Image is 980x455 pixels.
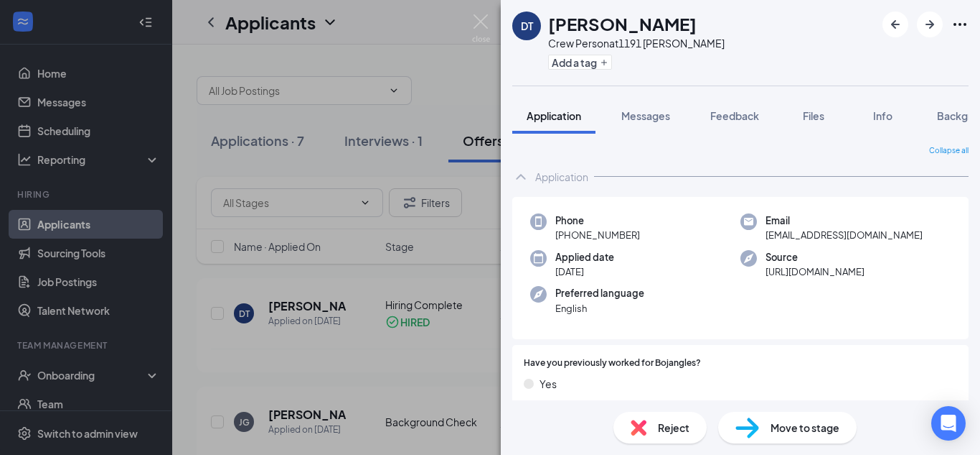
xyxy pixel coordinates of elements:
[765,228,923,242] span: [EMAIL_ADDRESS][DOMAIN_NAME]
[527,109,581,122] span: Application
[524,357,701,370] span: Have you previously worked for Bojangles?
[765,250,864,265] span: Source
[540,376,557,392] span: Yes
[931,406,966,441] div: Open Intercom Messenger
[555,250,614,265] span: Applied date
[658,420,689,436] span: Reject
[555,301,644,316] span: English
[765,265,864,279] span: [URL][DOMAIN_NAME]
[882,12,908,37] button: ArrowLeftNew
[548,55,612,70] button: PlusAdd a tag
[555,286,644,300] span: Preferred language
[555,213,640,228] span: Phone
[555,265,614,279] span: [DATE]
[873,109,892,122] span: Info
[921,16,938,33] svg: ArrowRight
[803,109,824,122] span: Files
[765,213,923,228] span: Email
[887,16,904,33] svg: ArrowLeftNew
[951,16,969,33] svg: Ellipses
[512,168,529,185] svg: ChevronUp
[540,397,553,413] span: No
[917,12,943,37] button: ArrowRight
[521,19,533,33] div: DT
[548,36,725,50] div: Crew Person at 1191 [PERSON_NAME]
[600,58,608,67] svg: Plus
[535,170,588,184] div: Application
[710,109,759,122] span: Feedback
[929,145,969,157] span: Collapse all
[548,12,697,36] h1: [PERSON_NAME]
[555,228,640,242] span: [PHONE_NUMBER]
[621,109,670,122] span: Messages
[771,420,839,436] span: Move to stage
